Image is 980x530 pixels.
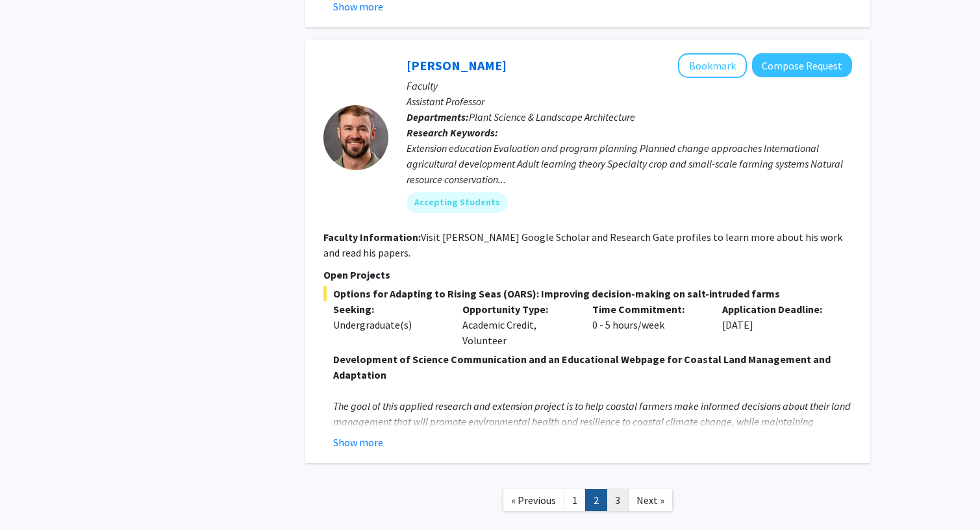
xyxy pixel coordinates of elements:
[333,399,851,444] em: The goal of this applied research and extension project is to help coastal farmers make informed ...
[636,494,664,507] span: Next »
[469,110,635,123] span: Plant Science & Landscape Architecture
[712,301,842,348] div: [DATE]
[333,301,444,317] p: Seeking:
[462,301,573,317] p: Opportunity Type:
[323,286,852,301] span: Options for Adapting to Rising Seas (OARS): Improving decision-making on salt-intruded farms
[323,231,421,244] b: Faculty Information:
[333,353,831,381] strong: Development of Science Communication and an Educational Webpage for Coastal Land Management and A...
[407,192,508,213] mat-chip: Accepting Students
[323,267,852,283] p: Open Projects
[407,94,852,109] p: Assistant Professor
[407,110,469,123] b: Departments:
[323,231,842,259] fg-read-more: Visit [PERSON_NAME] Google Scholar and Research Gate profiles to learn more about his work and re...
[453,301,583,348] div: Academic Credit, Volunteer
[752,53,852,77] button: Compose Request to Colby Silvert
[407,57,507,73] a: [PERSON_NAME]
[678,53,747,78] button: Add Colby Silvert to Bookmarks
[585,489,607,512] a: 2
[333,435,383,450] button: Show more
[592,301,703,317] p: Time Commitment:
[628,489,673,512] a: Next
[407,140,852,187] div: Extension education Evaluation and program planning Planned change approaches International agric...
[10,472,55,520] iframe: Chat
[511,494,556,507] span: « Previous
[583,301,712,348] div: 0 - 5 hours/week
[333,317,444,333] div: Undergraduate(s)
[407,126,498,139] b: Research Keywords:
[722,301,833,317] p: Application Deadline:
[305,476,870,529] nav: Page navigation
[564,489,586,512] a: 1
[607,489,629,512] a: 3
[503,489,564,512] a: Previous
[407,78,852,94] p: Faculty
